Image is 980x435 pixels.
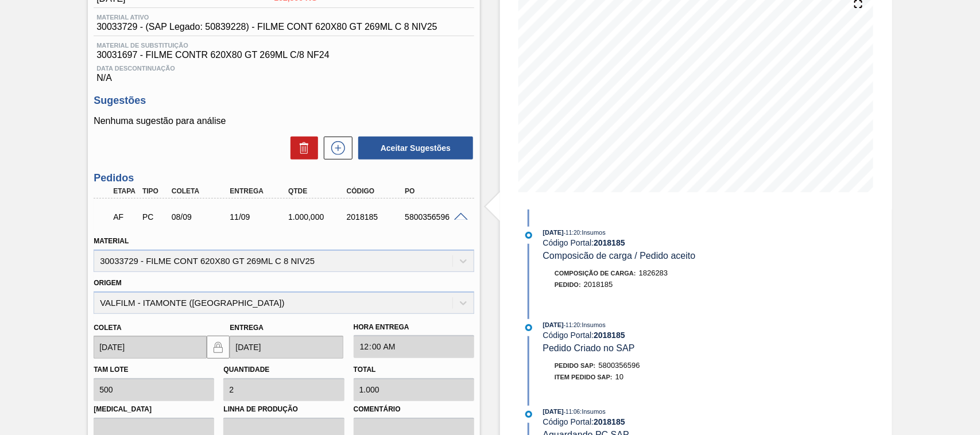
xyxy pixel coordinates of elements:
[96,22,437,32] span: 30033729 - (SAP Legado: 50839228) - FILME CONT 620X80 GT 269ML C 8 NIV25
[94,60,474,83] div: N/A
[110,187,140,195] div: Etapa
[285,187,350,195] div: Qtde
[227,187,292,195] div: Entrega
[94,279,122,287] label: Origem
[594,238,625,247] strong: 2018185
[230,336,343,359] input: dd/mm/yyyy
[230,324,264,332] label: Entrega
[594,331,625,340] strong: 2018185
[580,408,606,415] span: : Insumos
[615,372,623,381] span: 10
[207,336,230,359] button: locked
[543,417,816,426] div: Código Portal:
[402,187,467,195] div: PO
[96,42,471,49] span: Material de Substituição
[113,212,137,222] p: AF
[564,322,580,328] span: - 11:20
[555,374,613,380] span: Item pedido SAP:
[543,229,564,236] span: [DATE]
[96,14,437,21] span: Material ativo
[555,362,596,369] span: Pedido SAP:
[555,270,636,277] span: Composição de Carga :
[94,95,474,107] h3: Sugestões
[580,229,606,236] span: : Insumos
[525,232,532,239] img: atual
[584,280,613,289] span: 2018185
[169,212,234,222] div: 08/09/2025
[94,366,128,374] label: Tam lote
[285,137,318,160] div: Excluir Sugestões
[402,212,467,222] div: 5800356596
[285,212,350,222] div: 1.000,000
[94,116,474,126] p: Nenhuma sugestão para análise
[211,340,225,354] img: locked
[140,187,169,195] div: Tipo
[94,324,121,332] label: Coleta
[169,187,234,195] div: Coleta
[94,336,207,359] input: dd/mm/yyyy
[96,65,471,72] span: Data Descontinuação
[525,411,532,418] img: atual
[543,251,696,261] span: Composicão de carga / Pedido aceito
[94,172,474,184] h3: Pedidos
[358,137,473,160] button: Aceitar Sugestões
[353,135,474,161] div: Aceitar Sugestões
[344,212,409,222] div: 2018185
[110,204,140,230] div: Aguardando Faturamento
[564,409,580,415] span: - 11:06
[223,401,344,418] label: Linha de Produção
[543,331,816,340] div: Código Portal:
[227,212,292,222] div: 11/09/2025
[594,417,625,426] strong: 2018185
[543,343,635,353] span: Pedido Criado no SAP
[94,237,129,245] label: Material
[223,366,269,374] label: Quantidade
[344,187,409,195] div: Código
[580,321,606,328] span: : Insumos
[639,269,668,277] span: 1826283
[543,321,564,328] span: [DATE]
[555,281,581,288] span: Pedido :
[599,361,640,370] span: 5800356596
[354,366,376,374] label: Total
[354,319,474,336] label: Hora Entrega
[96,50,471,60] span: 30031697 - FILME CONTR 620X80 GT 269ML C/8 NF24
[564,230,580,236] span: - 11:20
[543,408,564,415] span: [DATE]
[543,238,816,247] div: Código Portal:
[525,324,532,331] img: atual
[318,137,353,160] div: Nova sugestão
[94,401,214,418] label: [MEDICAL_DATA]
[140,212,169,222] div: Pedido de Compra
[354,401,474,418] label: Comentário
